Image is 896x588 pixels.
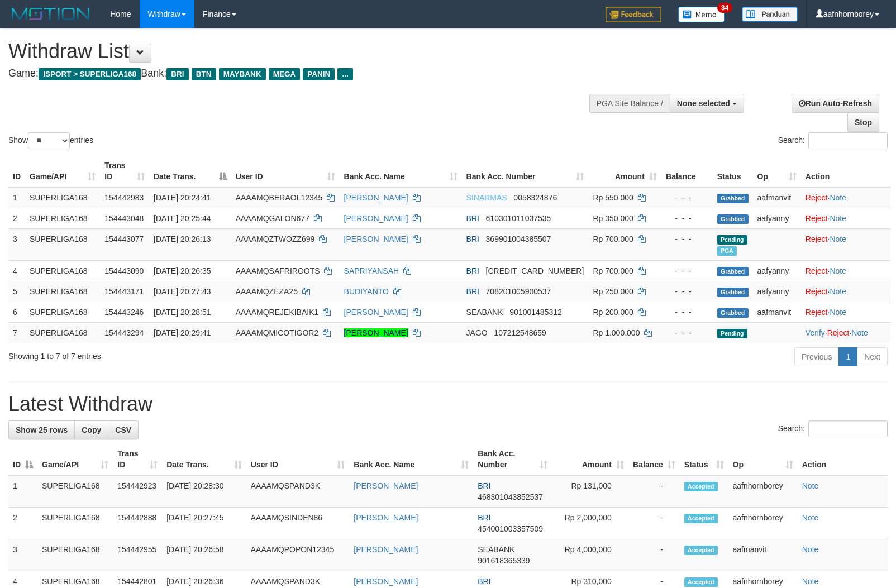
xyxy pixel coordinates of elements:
td: 1 [8,187,25,208]
span: Copy 369901004385507 to clipboard [486,235,551,243]
td: 2 [8,208,25,228]
td: aafnhornborey [728,475,798,508]
span: [DATE] 20:27:43 [154,287,211,296]
select: Showentries [28,132,70,149]
span: 154443048 [104,214,144,223]
h1: Withdraw List [8,40,586,63]
td: AAAAMQSPAND3K [246,475,350,508]
a: Reject [806,193,828,202]
img: panduan.png [742,7,798,22]
span: [DATE] 20:29:41 [154,328,211,337]
span: MAYBANK [219,68,266,80]
a: [PERSON_NAME] [354,577,418,586]
a: Reject [827,328,850,337]
th: Amount: activate to sort column ascending [552,443,628,475]
span: Copy 901618365339 to clipboard [478,556,530,565]
span: Pending [717,235,747,245]
span: BRI [478,481,490,490]
span: BRI [466,266,479,275]
td: · [801,187,890,208]
span: ... [337,68,352,80]
a: Reject [806,235,828,243]
input: Search: [808,132,888,149]
span: [DATE] 20:26:13 [154,235,211,243]
th: Trans ID: activate to sort column ascending [100,155,149,187]
td: aafyanny [753,208,801,228]
span: AAAAMQREJEKIBAIK1 [236,308,319,317]
td: [DATE] 20:27:45 [162,508,246,539]
div: - - - [666,213,708,224]
td: aafyanny [753,260,801,281]
td: 2 [8,508,37,539]
td: aafnhornborey [728,508,798,539]
td: - [628,539,680,571]
div: Showing 1 to 7 of 7 entries [8,346,365,362]
td: 6 [8,302,25,322]
th: User ID: activate to sort column ascending [246,443,350,475]
th: Op: activate to sort column ascending [753,155,801,187]
td: - [628,475,680,508]
td: Rp 131,000 [552,475,628,508]
span: Copy 454001003357509 to clipboard [478,524,543,533]
th: Balance [661,155,713,187]
td: aafyanny [753,281,801,302]
td: Rp 4,000,000 [552,539,628,571]
span: SINARMAS [466,193,507,202]
a: BUDIYANTO [344,287,389,296]
div: - - - [666,286,708,297]
span: [DATE] 20:24:41 [154,193,211,202]
span: JAGO [466,328,488,337]
a: Previous [794,347,839,366]
span: AAAAMQMICOTIGOR2 [236,328,319,337]
th: ID: activate to sort column descending [8,443,37,475]
span: 154443077 [104,235,144,243]
a: [PERSON_NAME] [344,193,408,202]
a: Verify [806,328,825,337]
th: User ID: activate to sort column ascending [231,155,340,187]
a: [PERSON_NAME] [344,235,408,243]
span: Rp 350.000 [593,214,633,223]
td: · [801,228,890,260]
td: · · [801,322,890,343]
a: Reject [806,287,828,296]
span: 154442983 [104,193,144,202]
span: Rp 250.000 [593,287,633,296]
span: Rp 200.000 [593,308,633,317]
td: · [801,281,890,302]
div: - - - [666,192,708,203]
span: Pending [717,329,747,338]
td: SUPERLIGA168 [25,187,100,208]
span: Show 25 rows [16,426,68,434]
span: BRI [466,287,479,296]
a: [PERSON_NAME] [354,513,418,522]
a: Note [830,266,846,275]
span: ISPORT > SUPERLIGA168 [39,68,141,80]
span: PANIN [303,68,335,80]
span: Rp 700.000 [593,266,633,275]
td: [DATE] 20:26:58 [162,539,246,571]
td: SUPERLIGA168 [25,260,100,281]
span: Accepted [684,577,718,587]
span: MEGA [269,68,301,80]
a: Note [830,193,846,202]
th: Game/API: activate to sort column ascending [37,443,113,475]
span: 34 [717,3,732,13]
span: 154443294 [104,328,144,337]
td: · [801,208,890,228]
td: [DATE] 20:28:30 [162,475,246,508]
a: Note [802,545,819,554]
span: BRI [166,68,188,80]
span: 154443246 [104,308,144,317]
span: None selected [677,99,730,108]
th: Bank Acc. Number: activate to sort column ascending [462,155,589,187]
h4: Game: Bank: [8,68,586,79]
span: Grabbed [717,308,749,318]
span: Copy 468301043852537 to clipboard [478,493,543,501]
th: Date Trans.: activate to sort column ascending [162,443,246,475]
th: Game/API: activate to sort column ascending [25,155,100,187]
td: aafmanvit [753,302,801,322]
a: Note [830,287,846,296]
a: CSV [108,420,139,439]
a: Reject [806,266,828,275]
td: 154442955 [113,539,162,571]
